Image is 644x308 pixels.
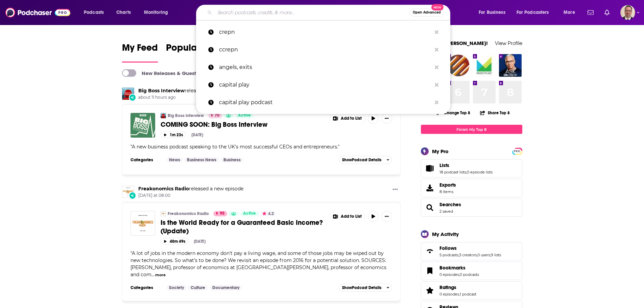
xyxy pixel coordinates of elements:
[620,5,635,20] span: Logged in as PercPodcast
[196,58,450,76] a: angels, exits
[423,164,437,173] a: Lists
[330,113,365,124] button: Show More Button
[439,272,459,277] a: 0 episodes
[491,253,501,257] a: 9 lists
[139,7,177,18] button: open menu
[421,281,522,300] span: Ratings
[196,41,450,58] a: ccrepn
[215,112,219,119] span: 70
[238,112,251,119] span: Active
[144,8,168,17] span: Monitoring
[460,292,476,297] a: 1 podcast
[215,7,410,18] input: Search podcasts, credits, & more...
[459,292,460,297] span: ,
[439,245,457,251] span: Follows
[208,113,222,118] a: 70
[161,218,323,235] span: Is the World Ready for a Guaranteed Basic Income? (Update)
[5,6,70,19] img: Podchaser - Follow, Share and Rate Podcasts
[423,246,437,256] a: Follows
[122,42,158,63] a: My Feed
[439,292,459,297] a: 0 episodes
[122,88,134,100] a: Big Boss Interview
[168,211,209,216] a: Freakonomics Radio
[129,192,136,199] div: New Episode
[184,157,219,163] a: Business News
[439,284,456,290] span: Ratings
[341,214,362,219] span: Add to List
[130,250,386,278] span: "
[122,42,158,57] span: My Feed
[439,182,456,188] span: Exports
[219,23,431,41] p: crepn
[513,148,521,153] a: PRO
[458,253,459,257] span: ,
[423,203,437,212] a: Searches
[433,109,475,117] button: Change Top 8
[559,7,583,18] button: open menu
[196,23,450,41] a: crepn
[602,7,612,18] a: Show notifications dropdown
[512,7,559,18] button: open menu
[564,8,575,17] span: More
[122,69,211,77] a: New Releases & Guests Only
[473,54,496,77] img: Marketplace
[421,198,522,217] span: Searches
[585,7,596,18] a: Show notifications dropdown
[513,149,521,154] span: PRO
[339,156,392,164] button: ShowPodcast Details
[439,162,449,168] span: Lists
[477,253,490,257] a: 0 users
[459,272,460,277] span: ,
[330,211,365,222] button: Show More Button
[439,245,501,251] a: Follows
[423,266,437,276] a: Bookmarks
[130,144,339,150] span: " "
[168,113,204,118] a: Big Boss Interview
[221,157,243,163] a: Business
[480,106,510,119] button: Share Top 8
[439,202,461,208] a: Searches
[79,7,113,18] button: open menu
[517,8,549,17] span: For Podcasters
[161,238,188,244] button: 40m 49s
[413,11,441,14] span: Open Advanced
[196,76,450,94] a: capital play
[138,186,189,192] a: Freakonomics Radio
[447,54,470,77] a: Rare Earth Exchanges
[210,285,242,290] a: Documentary
[219,41,431,58] p: ccrepn
[499,54,522,77] img: Ask Dr. Drew
[477,253,477,257] span: ,
[410,8,444,17] button: Open AdvancedNew
[243,210,256,217] span: Active
[341,116,362,121] span: Add to List
[432,148,449,155] div: My Pro
[161,120,267,129] span: COMING SOON: Big Boss Interview
[116,8,131,17] span: Charts
[130,285,161,290] h3: Categories
[166,157,183,163] a: News
[421,262,522,280] span: Bookmarks
[432,231,459,237] div: My Activity
[112,7,135,18] a: Charts
[202,5,457,20] div: Search podcasts, credits, & more...
[138,186,243,192] h3: released a new episode
[191,133,203,137] div: [DATE]
[474,7,514,18] button: open menu
[213,211,227,216] a: 95
[84,8,104,17] span: Podcasts
[479,8,505,17] span: For Business
[423,183,437,193] span: Exports
[421,40,488,46] a: Welcome [PERSON_NAME]!
[381,113,392,124] button: Show More Button
[219,94,431,111] p: capital play podcast
[132,144,338,150] span: A new business podcast speaking to the UK's most successful CEOs and entrepreneurs.
[339,284,392,292] button: ShowPodcast Details
[620,5,635,20] img: User Profile
[342,158,381,162] span: Show Podcast Details
[219,58,431,76] p: angels, exits
[161,113,166,118] img: Big Boss Interview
